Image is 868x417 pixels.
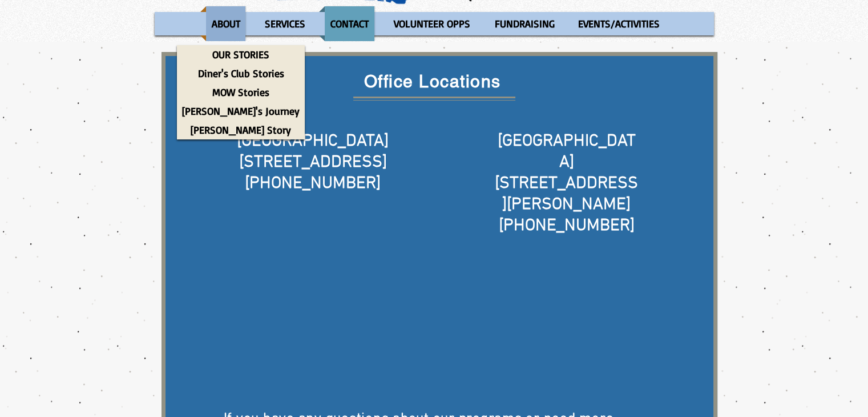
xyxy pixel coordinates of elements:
[200,6,251,41] a: ABOUT
[177,45,305,64] a: OUR STORIES
[319,6,380,41] a: CONTACT
[185,121,296,139] p: [PERSON_NAME] Story
[207,45,274,64] p: OUR STORIES
[177,102,305,121] a: [PERSON_NAME]'s Journey
[389,6,475,41] p: VOLUNTEER OPPS
[177,121,305,139] a: [PERSON_NAME] Story
[364,71,501,91] span: Office Locations
[193,64,289,83] p: Diner's Club Stories
[325,6,374,41] p: CONTACT
[245,173,381,194] span: [PHONE_NUMBER]
[463,258,670,390] iframe: Google Maps
[237,131,389,152] span: [GEOGRAPHIC_DATA]
[495,173,638,215] span: [STREET_ADDRESS][PERSON_NAME]
[498,131,636,173] span: [GEOGRAPHIC_DATA]
[490,6,560,41] p: FUNDRAISING
[383,6,481,41] a: VOLUNTEER OPPS
[177,64,305,83] a: Diner's Club Stories
[254,6,316,41] a: SERVICES
[177,83,305,102] a: MOW Stories
[499,215,635,236] span: [PHONE_NUMBER]
[567,6,671,41] a: EVENTS/ACTIVITIES
[207,6,245,41] p: ABOUT
[260,6,310,41] p: SERVICES
[239,152,387,173] span: [STREET_ADDRESS]
[484,6,564,41] a: FUNDRAISING
[155,6,714,41] nav: Site
[207,83,274,102] p: MOW Stories
[210,258,417,390] iframe: Google Maps
[573,6,665,41] p: EVENTS/ACTIVITIES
